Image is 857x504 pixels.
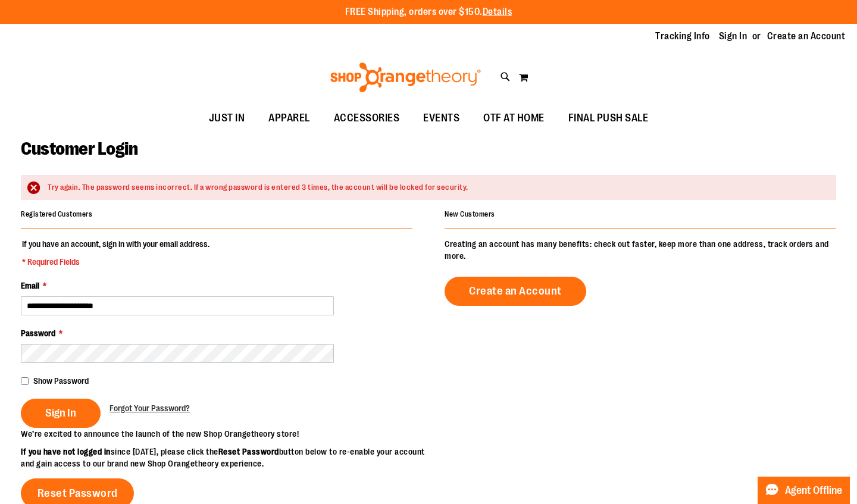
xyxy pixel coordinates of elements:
[469,284,562,298] span: Create an Account
[33,376,89,386] span: Show Password
[445,277,586,306] a: Create an Account
[445,238,836,262] p: Creating an account has many benefits: check out faster, keep more than one address, track orders...
[37,487,118,500] span: Reset Password
[268,105,310,132] span: APPAREL
[556,105,661,132] a: FINAL PUSH SALE
[785,485,842,496] span: Agent Offline
[445,210,495,218] strong: New Customers
[483,105,545,132] span: OTF AT HOME
[21,399,101,428] button: Sign In
[322,105,412,132] a: ACCESSORIES
[411,105,471,132] a: EVENTS
[110,403,190,413] span: Forgot Your Password?
[48,182,824,193] div: Try again. The password seems incorrect. If a wrong password is entered 3 times, the account will...
[655,30,710,43] a: Tracking Info
[483,7,512,17] a: Details
[21,428,428,440] p: We’re excited to announce the launch of the new Shop Orangetheory store!
[21,447,111,456] strong: If you have not logged in
[329,62,483,92] img: Shop Orangetheory
[218,447,279,456] strong: Reset Password
[758,477,850,504] button: Agent Offline
[719,30,747,43] a: Sign In
[21,446,428,469] p: since [DATE], please click the button below to re-enable your account and gain access to our bran...
[423,105,459,132] span: EVENTS
[21,210,92,218] strong: Registered Customers
[21,328,55,338] span: Password
[568,105,649,132] span: FINAL PUSH SALE
[471,105,556,132] a: OTF AT HOME
[345,5,512,19] p: FREE Shipping, orders over $150.
[21,139,137,159] span: Customer Login
[767,30,846,43] a: Create an Account
[21,238,211,268] legend: If you have an account, sign in with your email address.
[334,105,400,132] span: ACCESSORIES
[197,105,257,132] a: JUST IN
[21,281,39,290] span: Email
[22,256,209,268] span: * Required Fields
[110,402,190,414] a: Forgot Your Password?
[257,105,322,132] a: APPAREL
[209,105,245,132] span: JUST IN
[45,406,76,420] span: Sign In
